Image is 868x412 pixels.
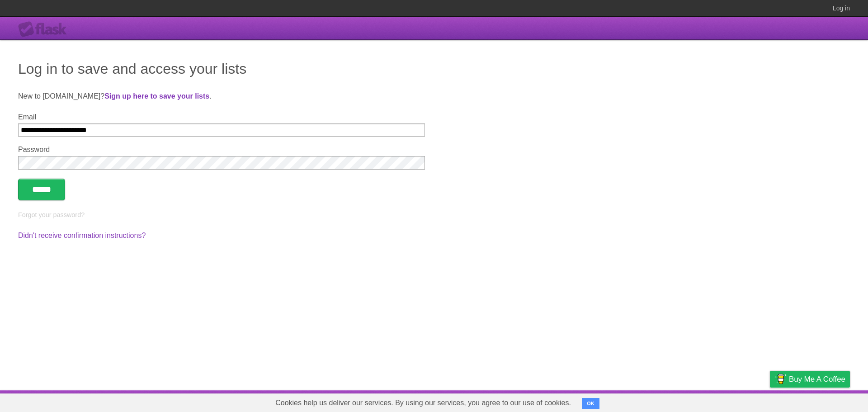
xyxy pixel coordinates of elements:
a: Privacy [758,393,782,410]
a: Didn't receive confirmation instructions? [18,232,146,239]
span: Buy me a coffee [789,371,845,387]
img: Buy me a coffee [774,371,787,387]
button: OK [582,398,599,409]
span: Cookies help us deliver our services. By using our services, you agree to our use of cookies. [266,394,580,412]
a: Suggest a feature [793,393,850,410]
a: Terms [727,393,747,410]
a: Buy me a coffee [770,371,850,388]
h1: Log in to save and access your lists [18,58,850,80]
a: About [650,393,669,410]
a: Developers [679,393,716,410]
a: Forgot your password? [18,211,85,218]
label: Email [18,113,425,121]
a: Sign up here to save your lists [104,92,209,100]
p: New to [DOMAIN_NAME]? . [18,91,850,102]
div: Flask [18,21,72,38]
label: Password [18,146,425,154]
